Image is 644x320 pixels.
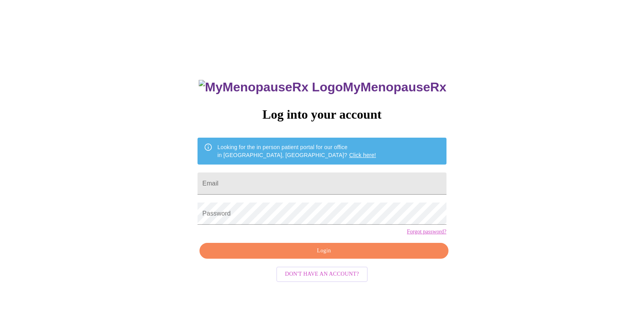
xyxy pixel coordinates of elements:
[274,270,370,277] a: Don't have an account?
[349,152,376,158] a: Click here!
[276,267,368,282] button: Don't have an account?
[199,243,448,259] button: Login
[199,80,343,95] img: MyMenopauseRx Logo
[199,80,446,95] h3: MyMenopauseRx
[285,269,359,279] span: Don't have an account?
[407,229,446,235] a: Forgot password?
[217,140,376,162] div: Looking for the in person patient portal for our office in [GEOGRAPHIC_DATA], [GEOGRAPHIC_DATA]?
[198,107,446,122] h3: Log into your account
[209,246,439,256] span: Login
